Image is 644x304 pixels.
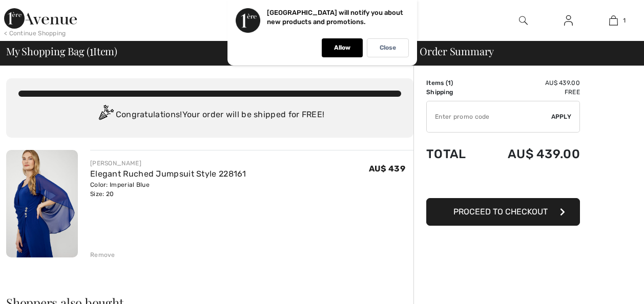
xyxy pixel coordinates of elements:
img: My Bag [609,14,618,27]
td: Items ( ) [426,78,481,88]
div: Color: Imperial Blue Size: 20 [90,180,246,199]
p: Close [380,44,396,52]
img: search the website [519,14,528,27]
a: Elegant Ruched Jumpsuit Style 228161 [90,169,246,179]
div: Remove [90,250,115,259]
span: My Shopping Bag ( Item) [6,46,117,56]
td: AU$ 439.00 [481,137,580,171]
span: AU$ 439 [369,164,405,173]
span: 1 [448,79,451,86]
img: My Info [564,14,573,27]
div: < Continue Shopping [4,29,66,38]
div: [PERSON_NAME] [90,159,246,168]
p: [GEOGRAPHIC_DATA] will notify you about new products and promotions. [267,9,403,26]
td: AU$ 439.00 [481,78,580,88]
td: Shipping [426,88,481,97]
span: 1 [623,16,626,25]
span: Apply [551,112,572,121]
span: Proceed to Checkout [453,207,548,216]
p: Allow [334,44,350,52]
td: Total [426,137,481,171]
div: Congratulations! Your order will be shipped for FREE! [18,105,401,125]
input: Promo code [427,101,551,132]
span: 1 [90,44,93,57]
button: Proceed to Checkout [426,198,580,226]
iframe: PayPal [426,171,580,194]
img: 1ère Avenue [4,8,77,29]
div: Order Summary [407,46,638,56]
img: Elegant Ruched Jumpsuit Style 228161 [6,150,78,257]
img: Congratulation2.svg [95,105,116,125]
td: Free [481,88,580,97]
a: 1 [591,14,635,27]
a: Sign In [556,14,581,27]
